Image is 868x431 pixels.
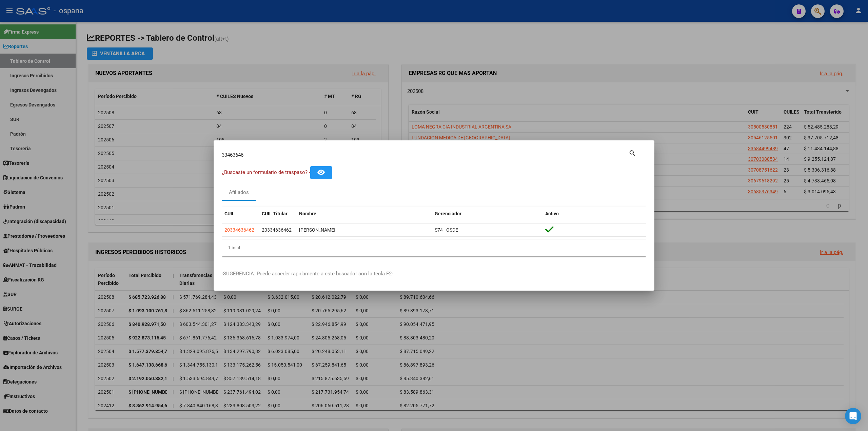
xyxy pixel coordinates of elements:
[222,207,259,221] datatable-header-cell: CUIL
[222,169,310,175] span: ¿Buscaste un formulario de traspaso? -
[299,211,316,216] span: Nombre
[222,270,646,278] p: -SUGERENCIA: Puede acceder rapidamente a este buscador con la tecla F2-
[435,211,461,216] span: Gerenciador
[259,207,296,221] datatable-header-cell: CUIL Titular
[262,227,292,233] span: 20334636462
[435,227,458,233] span: S74 - OSDE
[224,227,254,233] span: 20334636462
[222,239,646,256] div: 1 total
[262,211,288,216] span: CUIL Titular
[845,408,861,424] div: Open Intercom Messenger
[432,207,542,221] datatable-header-cell: Gerenciador
[629,149,636,157] mat-icon: search
[317,168,325,176] mat-icon: remove_red_eye
[545,211,559,216] span: Activo
[542,207,646,221] datatable-header-cell: Activo
[296,207,432,221] datatable-header-cell: Nombre
[299,226,429,234] div: [PERSON_NAME]
[224,211,235,216] span: CUIL
[229,189,249,196] div: Afiliados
